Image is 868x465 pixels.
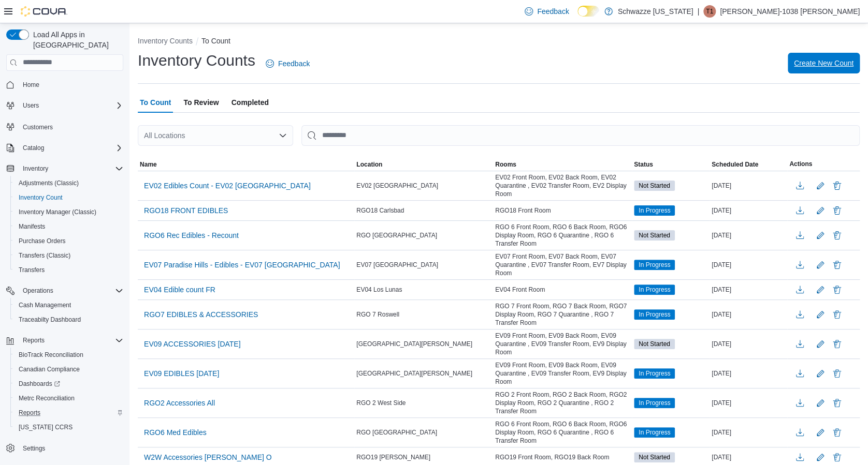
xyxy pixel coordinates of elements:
[140,282,220,297] button: EV04 Edible count FR
[19,301,71,309] span: Cash Management
[634,284,675,295] span: In Progress
[19,394,75,402] span: Metrc Reconciliation
[2,119,127,134] button: Customers
[278,58,310,69] span: Feedback
[15,235,70,247] a: Purchase Orders
[10,377,127,391] a: Dashboards
[15,378,123,390] span: Dashboards
[634,398,675,408] span: In Progress
[634,452,675,462] span: Not Started
[703,5,716,18] div: Thomas-1038 Aragon
[831,259,843,271] button: Delete
[2,441,127,456] button: Settings
[2,98,127,113] button: Users
[493,204,632,217] div: RGO18 Front Room
[15,264,49,276] a: Transfers
[577,6,599,17] input: Dark Mode
[10,298,127,312] button: Cash Management
[10,420,127,434] button: [US_STATE] CCRS
[19,208,96,216] span: Inventory Manager (Classic)
[632,158,710,171] button: Status
[19,334,123,347] span: Reports
[19,179,79,187] span: Adjustments (Classic)
[493,451,632,463] div: RGO19 Front Room, RGO19 Back Room
[19,423,73,431] span: [US_STATE] CCRS
[493,300,632,329] div: RGO 7 Front Room, RGO 7 Back Room, RGO7 Display Room, RGO 7 Quarantine , RGO 7 Transfer Room
[19,222,45,231] span: Manifests
[639,206,670,215] span: In Progress
[140,307,262,322] button: RGO7 EDIBLES & ACCESSORIES
[23,144,44,152] span: Catalog
[356,453,430,461] span: RGO19 [PERSON_NAME]
[140,92,171,113] span: To Count
[10,176,127,190] button: Adjustments (Classic)
[15,392,79,404] a: Metrc Reconciliation
[814,178,827,193] button: Edit count details
[710,338,787,350] div: [DATE]
[15,299,123,311] span: Cash Management
[814,366,827,381] button: Edit count details
[10,234,127,248] button: Purchase Orders
[356,182,438,190] span: EV02 [GEOGRAPHIC_DATA]
[19,442,123,455] span: Settings
[831,451,843,463] button: Delete
[144,427,207,438] span: RGO6 Med Edibles
[2,333,127,348] button: Reports
[10,312,127,327] button: Traceabilty Dashboard
[814,282,827,297] button: Edit count details
[10,219,127,234] button: Manifests
[354,158,493,171] button: Location
[634,230,675,241] span: Not Started
[140,366,223,381] button: EV09 EDIBLES [DATE]
[19,99,43,112] button: Users
[831,397,843,409] button: Delete
[634,427,675,438] span: In Progress
[279,131,287,140] button: Open list of options
[19,266,45,274] span: Transfers
[639,453,670,462] span: Not Started
[10,362,127,377] button: Canadian Compliance
[15,235,123,247] span: Purchase Orders
[140,449,276,465] button: W2W Accessories [PERSON_NAME] O
[618,5,693,18] p: Schwazze [US_STATE]
[356,286,402,294] span: EV04 Los Lunas
[493,250,632,279] div: EV07 Front Room, EV07 Back Room, EV07 Quarantine , EV07 Transfer Room, EV7 Display Room
[140,160,157,169] span: Name
[15,299,75,311] a: Cash Management
[19,237,66,245] span: Purchase Orders
[356,399,406,407] span: RGO 2 West Side
[814,307,827,322] button: Edit count details
[21,6,67,17] img: Cova
[814,449,827,465] button: Edit count details
[301,125,860,146] input: This is a search bar. After typing your query, hit enter to filter the results lower in the page.
[10,406,127,420] button: Reports
[794,58,853,68] span: Create New Count
[144,181,311,191] span: EV02 Edibles Count - EV02 [GEOGRAPHIC_DATA]
[140,395,219,411] button: RGO2 Accessories All
[634,260,675,270] span: In Progress
[144,452,272,462] span: W2W Accessories [PERSON_NAME] O
[15,264,123,276] span: Transfers
[712,160,758,169] span: Scheduled Date
[138,50,255,71] h1: Inventory Counts
[710,308,787,321] div: [DATE]
[493,359,632,388] div: EV09 Front Room, EV09 Back Room, EV09 Quarantine , EV09 Transfer Room, EV9 Display Room
[23,123,53,131] span: Customers
[814,425,827,440] button: Edit count details
[19,251,70,260] span: Transfers (Classic)
[831,204,843,217] button: Delete
[19,284,123,297] span: Operations
[144,260,340,270] span: EV07 Paradise Hills - Edibles - EV07 [GEOGRAPHIC_DATA]
[19,99,123,112] span: Users
[639,339,670,349] span: Not Started
[356,369,472,378] span: [GEOGRAPHIC_DATA][PERSON_NAME]
[493,221,632,250] div: RGO 6 Front Room, RGO 6 Back Room, RGO6 Display Room, RGO 6 Quarantine , RGO 6 Transfer Room
[493,158,632,171] button: Rooms
[789,160,812,168] span: Actions
[356,261,438,269] span: EV07 [GEOGRAPHIC_DATA]
[577,17,578,17] span: Dark Mode
[19,351,83,359] span: BioTrack Reconciliation
[710,179,787,192] div: [DATE]
[639,428,670,437] span: In Progress
[15,249,123,262] span: Transfers (Classic)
